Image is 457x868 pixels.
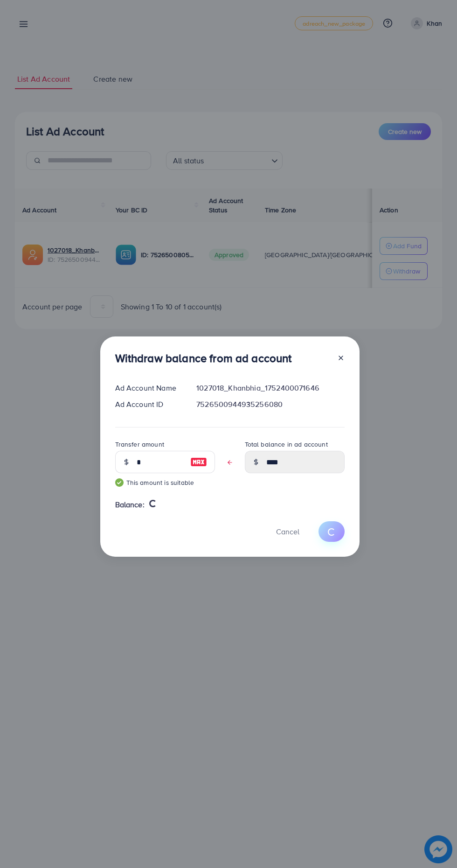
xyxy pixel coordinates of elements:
span: Balance: [115,499,145,510]
label: Total balance in ad account [245,440,328,449]
h3: Withdraw balance from ad account [115,351,292,365]
span: Cancel [276,526,299,537]
img: guide [115,478,124,487]
img: image [190,456,207,468]
div: Ad Account Name [108,383,189,393]
button: Cancel [264,521,311,541]
small: This amount is suitable [115,478,215,487]
div: Ad Account ID [108,399,189,410]
div: 7526500944935256080 [189,399,352,410]
div: 1027018_Khanbhia_1752400071646 [189,383,352,393]
label: Transfer amount [115,440,164,449]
